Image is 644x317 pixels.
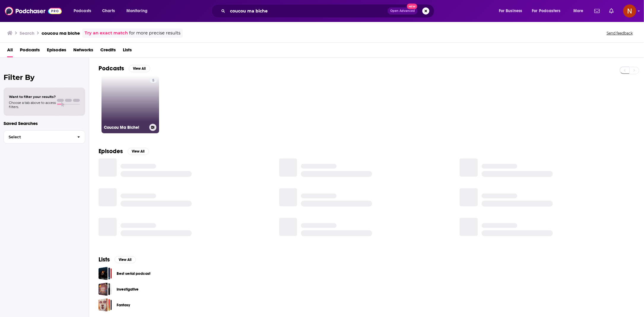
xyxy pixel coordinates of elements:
button: Open AdvancedNew [388,7,418,15]
button: open menu [528,6,569,16]
a: Show notifications dropdown [592,6,602,16]
a: Show notifications dropdown [607,6,616,16]
span: More [573,7,583,15]
span: Open Advanced [390,9,415,12]
a: Credits [100,45,116,57]
button: open menu [69,6,99,16]
button: Send feedback [605,31,635,36]
a: investigative [117,286,139,293]
a: Fantasy [117,302,130,308]
a: Try an exact match [85,30,128,37]
a: Lists [123,45,132,57]
a: All [7,45,13,57]
button: Show profile menu [623,4,636,18]
a: 5Coucou Ma Biche! [101,76,159,133]
h3: Search [20,30,34,36]
button: View All [115,256,136,263]
a: Podcasts [20,45,40,57]
span: Want to filter your results? [9,95,56,99]
div: Search podcasts, credits, & more... [217,4,440,18]
a: ListsView All [99,256,136,263]
button: View All [129,65,150,72]
h2: Podcasts [99,65,124,72]
input: Search podcasts, credits, & more... [228,6,388,16]
span: For Podcasters [532,7,561,15]
span: Logged in as AdelNBM [623,4,636,18]
a: EpisodesView All [99,148,149,155]
button: Select [4,130,85,144]
a: Networks [73,45,93,57]
p: Saved Searches [4,121,85,126]
span: New [407,4,418,9]
a: Best serial podcast [117,270,150,277]
a: PodcastsView All [99,65,150,72]
span: Monitoring [126,7,147,15]
h2: Filter By [4,73,85,82]
h2: Lists [99,256,110,263]
span: for more precise results [129,30,180,37]
span: 5 [152,78,154,84]
a: investigative [99,283,112,296]
button: open menu [122,6,155,16]
a: Fantasy [99,298,112,312]
a: 5 [150,78,157,83]
button: open menu [495,6,530,16]
img: User Profile [623,4,636,18]
h3: coucou ma biche [42,30,80,36]
a: Best serial podcast [99,267,112,280]
h3: Coucou Ma Biche! [104,125,147,130]
button: View All [128,148,149,155]
a: Episodes [47,45,66,57]
span: Select [4,135,72,139]
h2: Episodes [99,148,123,155]
span: Choose a tab above to access filters. [9,101,56,109]
span: Charts [102,7,115,15]
button: open menu [569,6,591,16]
span: Podcasts [74,7,91,15]
img: Podchaser - Follow, Share and Rate Podcasts [5,5,62,17]
a: Charts [98,6,118,16]
span: For Business [499,7,522,15]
